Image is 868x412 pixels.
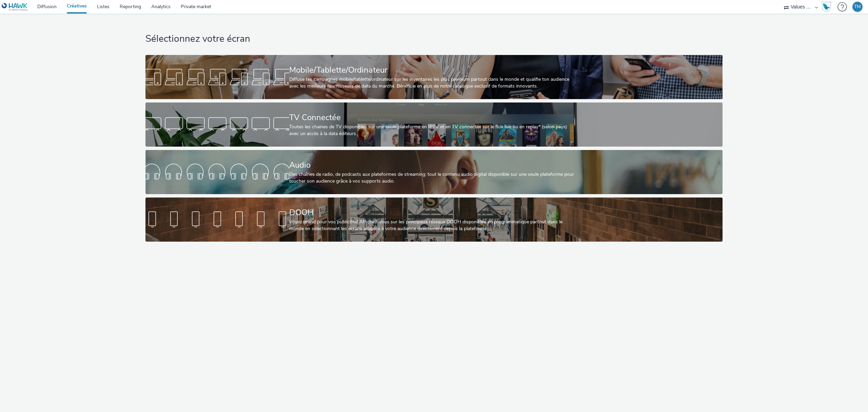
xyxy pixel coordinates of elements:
[145,55,723,99] a: Mobile/Tablette/OrdinateurDiffuse tes campagnes mobile/tablette/ordinateur sur les inventaires le...
[145,102,723,147] a: TV ConnectéeToutes les chaines de TV disponibles sur une seule plateforme en IPTV et en TV connec...
[145,150,723,194] a: AudioDes chaînes de radio, de podcasts aux plateformes de streaming: tout le contenu audio digita...
[289,207,576,219] div: DOOH
[2,3,28,11] img: undefined Logo
[145,198,723,242] a: DOOHVoyez grand pour vos publicités! Affichez-vous sur les principaux réseaux DOOH disponibles en...
[854,2,861,12] div: TM
[289,171,576,185] div: Des chaînes de radio, de podcasts aux plateformes de streaming: tout le contenu audio digital dis...
[289,159,576,171] div: Audio
[821,1,831,12] img: Hawk Academy
[289,64,576,76] div: Mobile/Tablette/Ordinateur
[289,112,576,124] div: TV Connectée
[145,33,723,45] h1: Sélectionnez votre écran
[289,76,576,90] div: Diffuse tes campagnes mobile/tablette/ordinateur sur les inventaires les plus premium partout dan...
[821,1,834,12] a: Hawk Academy
[289,219,576,232] div: Voyez grand pour vos publicités! Affichez-vous sur les principaux réseaux DOOH disponibles en pro...
[289,124,576,137] div: Toutes les chaines de TV disponibles sur une seule plateforme en IPTV et en TV connectée sur le f...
